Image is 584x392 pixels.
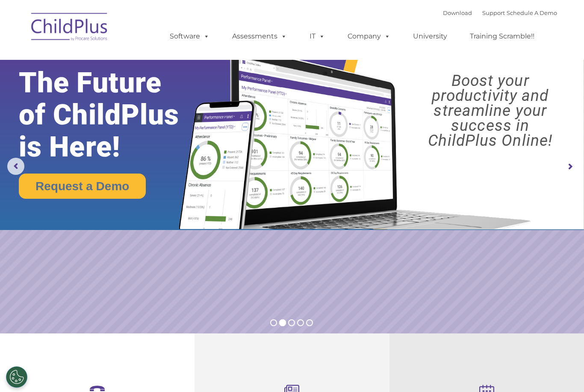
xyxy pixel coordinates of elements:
[224,28,295,45] a: Assessments
[443,9,557,16] font: |
[482,9,505,16] a: Support
[461,28,543,45] a: Training Scramble!!
[27,7,112,50] img: ChildPlus by Procare Solutions
[507,9,557,16] a: Schedule A Demo
[440,300,584,392] iframe: Chat Widget
[404,73,577,148] rs-layer: Boost your productivity and streamline your success in ChildPlus Online!
[301,28,333,45] a: IT
[339,28,399,45] a: Company
[119,56,145,63] span: Last name
[19,67,205,163] rs-layer: The Future of ChildPlus is Here!
[19,174,146,199] a: Request a Demo
[6,366,27,388] button: Cookies Settings
[119,91,155,98] span: Phone number
[404,28,456,45] a: University
[443,9,472,16] a: Download
[161,28,218,45] a: Software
